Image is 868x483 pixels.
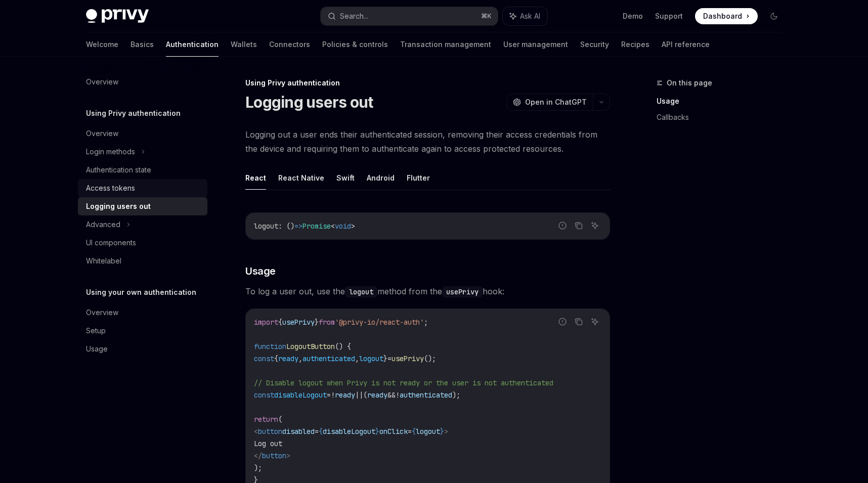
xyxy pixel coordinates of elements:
div: Overview [86,306,118,319]
span: Logging out a user ends their authenticated session, removing their access credentials from the d... [245,127,610,156]
span: ready [278,354,298,363]
span: (); [424,354,436,363]
span: button [262,451,286,460]
span: } [440,427,444,436]
span: import [254,318,278,327]
button: Report incorrect code [556,219,569,232]
span: () { [335,342,351,351]
a: Transaction management [400,32,491,57]
a: Basics [131,32,154,57]
span: ( [363,390,367,400]
span: } [375,427,379,436]
span: ! [396,390,400,400]
span: usePrivy [282,318,315,327]
span: : () [278,222,294,231]
span: , [355,354,359,363]
span: const [254,390,274,400]
a: Security [580,32,609,57]
span: disableLogout [323,427,375,436]
a: API reference [662,32,710,57]
code: logout [345,286,377,297]
span: onClick [379,427,408,436]
div: Advanced [86,218,120,231]
a: Authentication [166,32,219,57]
span: = [408,427,412,436]
button: Ask AI [588,219,601,232]
a: Demo [623,11,643,21]
span: < [254,427,258,436]
div: Search... [340,10,368,22]
span: Log out [254,439,282,448]
span: ! [331,390,335,400]
div: Using Privy authentication [245,78,610,88]
button: Report incorrect code [556,315,569,328]
span: Usage [245,264,276,278]
span: } [383,354,387,363]
span: const [254,354,274,363]
span: ); [254,463,262,472]
button: Ask AI [588,315,601,328]
a: UI components [78,234,207,252]
button: Copy the contents from the code block [572,219,585,232]
button: React Native [278,166,324,190]
span: logout [359,354,383,363]
span: button [258,427,282,436]
span: && [387,390,396,400]
span: disableLogout [274,390,327,400]
h5: Using Privy authentication [86,107,181,119]
button: Swift [336,166,355,190]
button: Ask AI [503,7,547,25]
span: logout [416,427,440,436]
span: { [319,427,323,436]
span: '@privy-io/react-auth' [335,318,424,327]
h1: Logging users out [245,93,373,111]
div: UI components [86,237,136,249]
div: Whitelabel [86,255,121,267]
span: { [412,427,416,436]
button: Android [367,166,395,190]
span: </ [254,451,262,460]
span: To log a user out, use the method from the hook: [245,284,610,298]
span: Promise [302,222,331,231]
a: User management [503,32,568,57]
span: // Disable logout when Privy is not ready or the user is not authenticated [254,378,553,387]
a: Recipes [621,32,649,57]
span: > [286,451,290,460]
a: Welcome [86,32,118,57]
a: Access tokens [78,179,207,197]
a: Support [655,11,683,21]
div: Login methods [86,146,135,158]
span: > [444,427,448,436]
span: = [315,427,319,436]
div: Setup [86,325,106,337]
span: > [351,222,355,231]
button: Toggle dark mode [766,8,782,24]
a: Setup [78,322,207,340]
code: usePrivy [442,286,483,297]
a: Usage [657,93,790,109]
span: ; [424,318,428,327]
span: authenticated [302,354,355,363]
span: Dashboard [703,11,742,21]
a: Overview [78,73,207,91]
span: disabled [282,427,315,436]
span: { [278,318,282,327]
span: ); [452,390,460,400]
div: Authentication state [86,164,151,176]
button: Copy the contents from the code block [572,315,585,328]
span: { [274,354,278,363]
a: Connectors [269,32,310,57]
a: Dashboard [695,8,758,24]
div: Access tokens [86,182,135,194]
button: Search...⌘K [321,7,498,25]
a: Overview [78,124,207,143]
span: || [355,390,363,400]
span: from [319,318,335,327]
span: usePrivy [392,354,424,363]
span: = [387,354,392,363]
a: Usage [78,340,207,358]
a: Callbacks [657,109,790,125]
button: Open in ChatGPT [506,94,593,111]
span: = [327,390,331,400]
a: Logging users out [78,197,207,215]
